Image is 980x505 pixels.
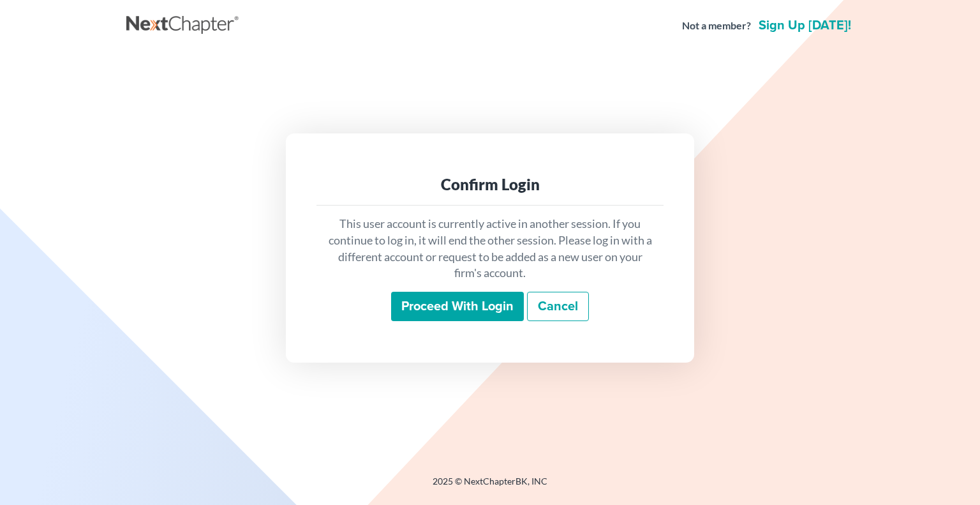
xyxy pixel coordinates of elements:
[126,475,854,498] div: 2025 © NextChapterBK, INC
[327,174,653,195] div: Confirm Login
[527,292,589,321] a: Cancel
[756,19,854,32] a: Sign up [DATE]!
[391,292,524,321] input: Proceed with login
[682,19,751,33] strong: Not a member?
[327,216,653,282] p: This user account is currently active in another session. If you continue to log in, it will end ...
